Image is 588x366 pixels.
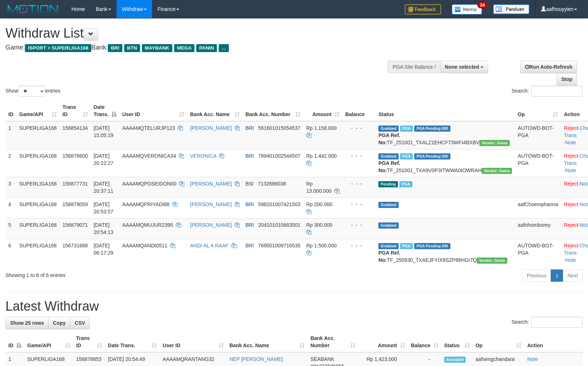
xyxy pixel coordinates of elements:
td: TF_251001_TXA9V0P3ITWWA0IOWRAH [375,149,515,177]
span: None selected [445,64,479,70]
div: Showing 1 to 6 of 6 entries [5,269,240,279]
span: ... [219,44,228,52]
img: Button%20Memo.svg [452,4,482,14]
span: AAAAMQPOSEIDON00 [122,181,176,187]
span: 156879071 [63,222,88,228]
span: Copy [53,320,66,326]
span: [DATE] 15:05:19 [94,125,114,138]
span: Grabbed [378,125,399,132]
a: 1 [551,269,563,282]
a: NEP [PERSON_NAME] [230,356,283,362]
span: 156876600 [63,153,88,159]
a: Run Auto-Refresh [520,61,577,73]
span: [DATE] 20:22:27 [94,153,114,166]
th: Game/API: activate to sort column ascending [16,101,60,121]
td: SUPERLIGA168 [16,149,60,177]
th: Game/API: activate to sort column ascending [24,332,73,352]
a: Next [563,269,583,282]
span: Vendor URL: https://trx31.1velocity.biz [479,140,510,146]
th: Date Trans.: activate to sort column descending [91,101,119,121]
span: PGA Pending [414,125,450,132]
a: Reject [564,201,578,207]
span: Rp 13.000.000 [306,181,332,194]
span: Rp 1.158.000 [306,125,337,131]
td: SUPERLIGA168 [16,239,60,267]
span: Grabbed [378,243,399,249]
span: AAAAMQANDI0511 [122,243,168,248]
td: SUPERLIGA168 [16,218,60,239]
th: Status: activate to sort column ascending [441,332,473,352]
span: Grabbed [378,222,399,229]
span: ISPORT > SUPERLIGA168 [25,44,91,52]
div: PGA Site Balance / [388,61,440,73]
a: VERONICA [190,153,216,159]
th: Amount: activate to sort column ascending [303,101,343,121]
td: aafChoemphanna [515,197,561,218]
div: - - - [345,201,373,208]
span: CSV [75,320,85,326]
span: MAYBANK [142,44,172,52]
span: Marked by aafsengchandara [400,125,413,132]
span: Vendor URL: https://trx31.1velocity.biz [482,168,512,174]
span: Pending [378,181,398,187]
span: [DATE] 20:53:57 [94,201,114,214]
span: PGA Pending [414,153,450,159]
th: Date Trans.: activate to sort column ascending [105,332,160,352]
span: AAAAMQMUJUR2395 [122,222,173,228]
th: Amount: activate to sort column ascending [358,332,408,352]
td: aafnhornborey [515,218,561,239]
a: Reject [564,153,578,159]
h1: Withdraw List [5,26,385,41]
th: Op: activate to sort column ascending [472,332,524,352]
a: Reject [564,181,578,187]
span: BRI [245,153,254,159]
span: AAAAMQPRIYADI88 [122,201,169,207]
span: Grabbed [378,202,399,208]
td: 5 [5,218,16,239]
a: CSV [70,317,90,329]
th: ID [5,101,16,121]
div: - - - [345,152,373,159]
span: Show 25 rows [10,320,44,326]
a: Note [565,140,576,145]
span: Marked by aafsengchandara [400,153,413,159]
span: 156879059 [63,201,88,207]
span: 34 [477,2,487,8]
input: Search: [531,317,583,328]
th: Action [524,332,583,352]
img: MOTION_logo.png [5,4,60,14]
label: Search: [512,317,583,328]
span: Grabbed [378,153,399,159]
td: 6 [5,239,16,267]
th: Bank Acc. Number: activate to sort column ascending [307,332,358,352]
img: panduan.png [493,4,529,14]
td: 3 [5,177,16,197]
span: BRI [245,125,254,131]
span: 156854134 [63,125,88,131]
span: BTN [124,44,140,52]
td: 2 [5,149,16,177]
span: Copy 7132686038 to clipboard [258,181,286,187]
b: PGA Ref. No: [378,250,400,263]
a: Copy [48,317,70,329]
span: AAAAMQVERONICA34 [122,153,176,159]
td: SUPERLIGA168 [16,197,60,218]
th: Balance [343,101,376,121]
span: Copy 561601015054537 to clipboard [258,125,301,131]
span: Accepted [444,357,466,363]
td: TF_250930_TXAEJFYIX8SZP86HGI7Q [375,239,515,267]
a: [PERSON_NAME] [190,201,232,207]
button: None selected [440,61,488,73]
h4: Game: Bank: [5,44,385,51]
span: Copy 204101010683501 to clipboard [258,222,301,228]
td: SUPERLIGA168 [16,121,60,149]
span: Rp 1.442.000 [306,153,337,159]
a: [PERSON_NAME] [190,222,232,228]
a: ANDI AL A RAAF [190,243,228,248]
h1: Latest Withdraw [5,299,583,314]
span: Rp 300.000 [306,222,332,228]
span: PGA Pending [414,243,450,249]
td: AUTOWD-BOT-PGA [515,239,561,267]
th: Status [375,101,515,121]
span: Rp 200.000 [306,201,332,207]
